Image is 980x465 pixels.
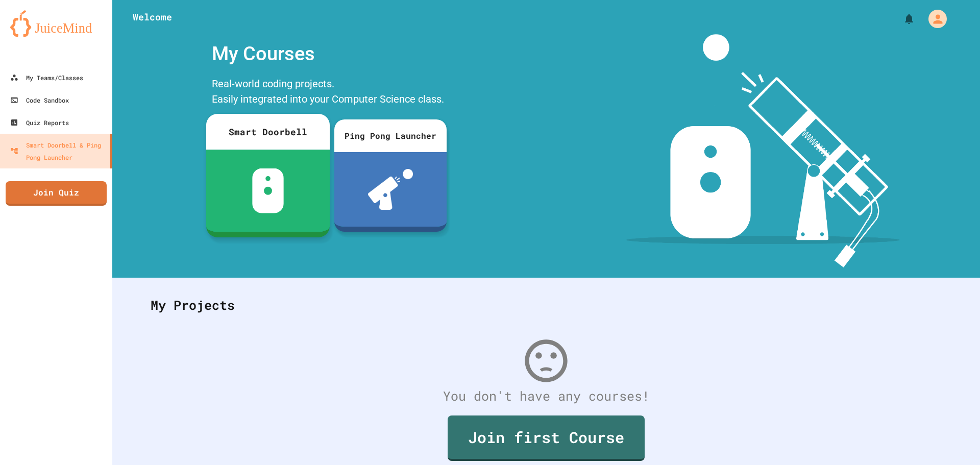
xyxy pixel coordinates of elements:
[884,10,918,28] div: My Notifications
[10,116,69,129] div: Quiz Reports
[140,386,952,406] div: You don't have any courses!
[918,7,949,31] div: My Account
[448,415,645,461] a: Join first Course
[334,119,447,152] div: Ping Pong Launcher
[626,34,900,267] img: banner-image-my-projects.png
[6,181,107,206] a: Join Quiz
[252,168,284,213] img: sdb-white.svg
[206,114,330,150] div: Smart Doorbell
[10,139,106,163] div: Smart Doorbell & Ping Pong Launcher
[140,285,952,325] div: My Projects
[10,71,83,84] div: My Teams/Classes
[10,10,102,37] img: logo-orange.svg
[10,94,69,106] div: Code Sandbox
[368,169,413,210] img: ppl-with-ball.png
[207,34,452,74] div: My Courses
[207,74,452,112] div: Real-world coding projects. Easily integrated into your Computer Science class.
